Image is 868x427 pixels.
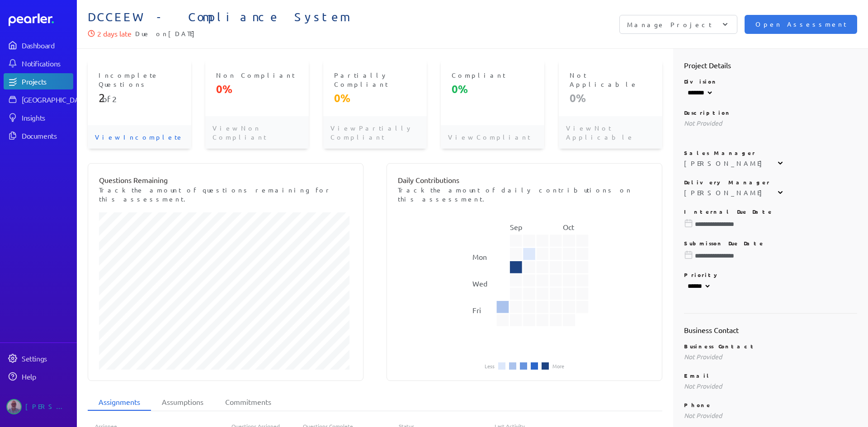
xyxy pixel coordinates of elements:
div: [GEOGRAPHIC_DATA] [22,95,89,104]
text: Mon [472,252,487,261]
p: Compliant [452,70,533,80]
a: Jason Riches's photo[PERSON_NAME] [4,395,73,418]
input: Please choose a due date [684,251,858,260]
p: View Non Compliant [205,116,309,149]
div: Dashboard [22,41,72,50]
span: Not Provided [684,119,722,127]
p: 2 days late [97,28,132,39]
p: Daily Contributions [398,174,651,185]
span: DCCEEW - Compliance System [88,10,472,24]
h2: Project Details [684,60,858,70]
input: Please choose a due date [684,220,858,229]
p: Sales Manager [684,149,858,156]
h2: Business Contact [684,324,858,335]
p: Partially Compliant [334,70,416,89]
p: Track the amount of questions remaining for this assessment. [99,185,352,203]
p: Internal Due Date [684,208,858,215]
a: Projects [4,73,73,89]
span: Open Assessment [755,19,846,29]
a: Help [4,368,73,385]
p: of [99,91,180,105]
div: Projects [22,77,72,86]
p: Email [684,372,858,379]
p: Description [684,109,858,116]
div: [PERSON_NAME] [684,159,767,168]
text: Oct [563,222,575,231]
span: Not Provided [684,411,722,419]
p: View Compliant [441,125,544,149]
a: Notifications [4,55,73,71]
span: Due on [DATE] [135,28,199,39]
p: Not Applicable [570,70,651,89]
a: Documents [4,127,73,144]
text: Sep [510,222,522,231]
li: Less [485,363,495,369]
span: 2 [112,94,117,103]
a: Insights [4,109,73,126]
li: Commitments [214,394,282,411]
a: Dashboard [9,14,73,26]
text: Wed [472,279,487,288]
div: Documents [22,131,72,140]
a: [GEOGRAPHIC_DATA] [4,91,73,108]
p: Incomplete Questions [99,70,180,89]
li: More [552,363,564,369]
span: Not Provided [684,352,722,361]
div: Settings [22,354,72,363]
p: Manage Project [627,20,712,29]
div: Notifications [22,59,72,68]
li: Assignments [88,394,151,411]
text: Fri [472,305,481,314]
p: View Partially Compliant [323,116,427,149]
p: Business Contact [684,343,858,350]
span: 2 [99,91,102,105]
img: Jason Riches [6,399,22,414]
div: [PERSON_NAME] [684,188,767,197]
p: 0% [216,82,298,96]
a: Dashboard [4,37,73,53]
p: Priority [684,271,858,278]
p: Track the amount of daily contributions on this assessment. [398,185,651,203]
p: 0% [452,82,533,96]
p: Submisson Due Date [684,239,858,247]
button: Open Assessment [745,15,857,34]
p: Delivery Manager [684,178,858,186]
span: Not Provided [684,382,722,390]
p: 0% [570,91,651,105]
p: Phone [684,401,858,408]
div: Help [22,372,72,381]
p: Questions Remaining [99,174,352,185]
p: Division [684,78,858,85]
p: View Not Applicable [559,116,662,149]
p: 0% [334,91,416,105]
p: Non Compliant [216,70,298,80]
a: Settings [4,350,73,366]
li: Assumptions [151,394,214,411]
p: View Incomplete [88,125,191,149]
div: [PERSON_NAME] [25,399,71,414]
div: Insights [22,113,72,122]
